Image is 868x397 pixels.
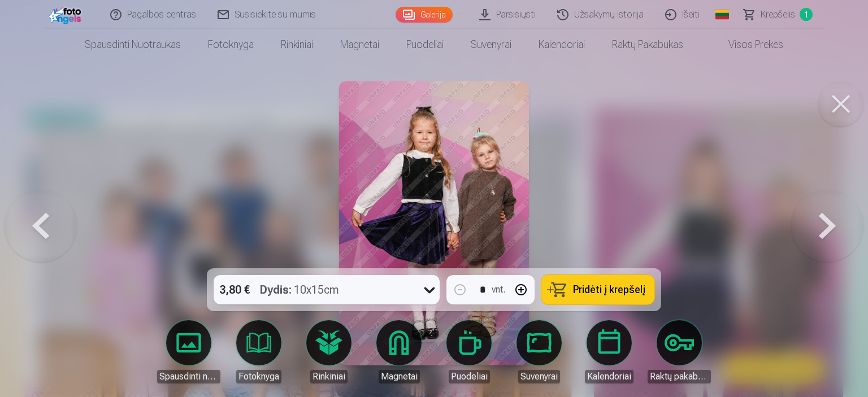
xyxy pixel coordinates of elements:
span: Pridėti į krepšelį [573,285,645,295]
button: Pridėti į krepšelį [541,275,654,304]
div: Suvenyrai [518,370,560,383]
a: Kalendoriai [578,320,641,383]
div: Puodeliai [449,370,490,383]
div: Fotoknyga [236,370,281,383]
div: vnt. [492,283,505,296]
img: /fa2 [49,5,84,24]
div: Spausdinti nuotraukas [157,370,220,383]
a: Fotoknyga [227,320,290,383]
a: Rinkiniai [297,320,361,383]
span: 1 [800,8,813,21]
div: 3,80 € [214,275,255,304]
a: Galerija [396,7,453,23]
a: Raktų pakabukas [648,320,711,383]
a: Puodeliai [437,320,501,383]
a: Raktų pakabukas [598,29,697,60]
a: Fotoknyga [194,29,267,60]
div: Magnetai [379,370,420,383]
div: Rinkiniai [310,370,348,383]
a: Suvenyrai [507,320,571,383]
a: Puodeliai [393,29,457,60]
div: Raktų pakabukas [648,370,711,383]
div: Kalendoriai [585,370,633,383]
a: Spausdinti nuotraukas [71,29,194,60]
a: Magnetai [327,29,393,60]
a: Rinkiniai [267,29,327,60]
a: Spausdinti nuotraukas [157,320,220,383]
strong: Dydis : [260,282,292,298]
span: Krepšelis [761,8,795,21]
a: Suvenyrai [457,29,525,60]
a: Visos prekės [697,29,797,60]
a: Magnetai [367,320,431,383]
div: 10x15cm [260,275,339,304]
a: Kalendoriai [525,29,598,60]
